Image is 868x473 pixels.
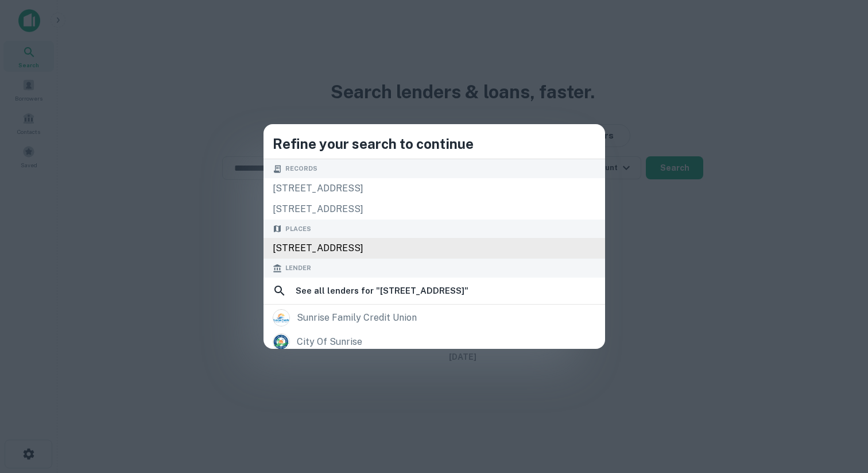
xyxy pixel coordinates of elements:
div: city of sunrise [297,333,362,351]
img: picture [273,334,289,350]
span: Places [285,224,311,234]
h6: See all lenders for " [STREET_ADDRESS] " [296,284,468,298]
div: [STREET_ADDRESS] [263,199,605,220]
div: [STREET_ADDRESS] [263,238,605,259]
a: city of sunrise [263,330,605,354]
img: picture [273,310,289,326]
h4: Refine your search to continue [273,133,596,154]
span: Records [285,164,317,174]
iframe: Chat Widget [811,381,868,436]
div: [STREET_ADDRESS] [263,178,605,199]
a: sunrise family credit union [263,306,605,330]
div: sunrise family credit union [297,309,417,326]
span: Lender [285,263,311,273]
